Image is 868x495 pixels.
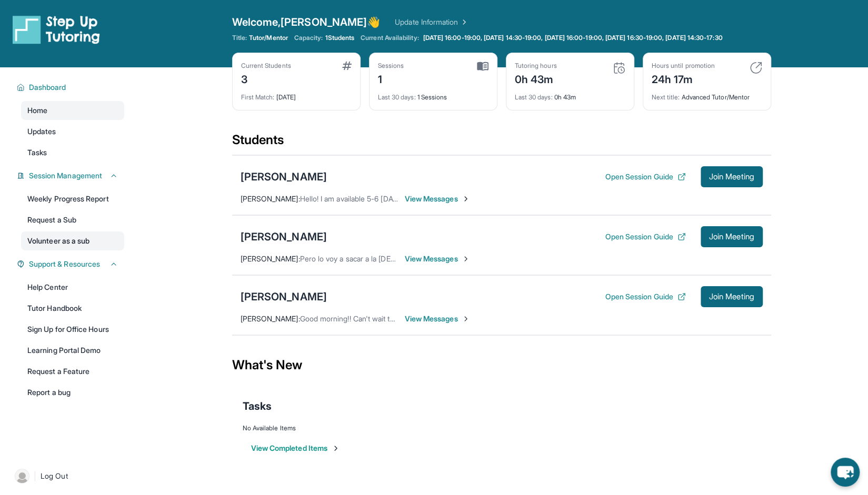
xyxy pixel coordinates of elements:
span: Join Meeting [709,234,754,240]
span: | [34,470,36,482]
button: Join Meeting [701,226,763,247]
div: Tutoring hours [515,62,557,70]
button: Open Session Guide [605,231,685,242]
a: Help Center [21,278,124,297]
span: Home [27,105,47,116]
div: 3 [241,70,291,87]
div: [PERSON_NAME] [241,289,327,304]
div: Students [232,132,771,155]
span: Join Meeting [709,294,754,300]
img: Chevron Right [458,17,468,27]
span: Last 30 days : [378,93,416,101]
span: Session Management [29,170,102,181]
div: 24h 17m [652,70,715,87]
span: Title: [232,34,247,42]
a: Learning Portal Demo [21,341,124,360]
button: Session Management [25,170,118,181]
span: Next title : [652,93,680,101]
span: Hello! I am available 5-6 [DATE] and 6-7 [DATE] please let me know if this works for you so we ca... [300,194,682,203]
div: [DATE] [241,87,352,102]
span: Capacity: [294,34,323,42]
img: card [613,62,625,74]
span: Dashboard [29,82,66,93]
button: Open Session Guide [605,171,685,182]
div: Advanced Tutor/Mentor [652,87,762,102]
span: Log Out [41,471,68,481]
button: Support & Resources [25,259,118,269]
div: 1 Sessions [378,87,488,102]
img: user-img [15,469,29,483]
img: card [750,62,762,74]
div: Sessions [378,62,404,70]
span: [DATE] 16:00-19:00, [DATE] 14:30-19:00, [DATE] 16:00-19:00, [DATE] 16:30-19:00, [DATE] 14:30-17:30 [423,34,723,42]
div: 0h 43m [515,87,625,102]
div: [PERSON_NAME] [241,229,327,244]
img: Chevron-Right [462,315,470,323]
span: Updates [27,126,56,137]
a: Updates [21,122,124,141]
span: View Messages [405,254,471,264]
span: Good morning!! Can't wait to see [PERSON_NAME] [DATE] from 5-6 for our session :) [300,314,583,323]
a: Request a Feature [21,362,124,381]
img: Chevron-Right [462,255,470,263]
img: Chevron-Right [462,195,470,203]
span: Support & Resources [29,259,100,269]
a: Update Information [395,17,468,27]
span: [PERSON_NAME] : [241,194,300,203]
span: View Messages [405,314,471,324]
span: Last 30 days : [515,93,553,101]
span: Tasks [27,147,47,158]
div: 0h 43m [515,70,557,87]
a: Report a bug [21,383,124,402]
div: Current Students [241,62,291,70]
button: Join Meeting [701,166,763,187]
a: Weekly Progress Report [21,189,124,208]
span: Join Meeting [709,174,754,180]
div: What's New [232,342,771,388]
div: 1 [378,70,404,87]
span: [PERSON_NAME] : [241,254,300,263]
span: Current Availability: [361,34,418,42]
button: View Completed Items [251,443,340,453]
a: Tutor Handbook [21,299,124,318]
span: [PERSON_NAME] : [241,314,300,323]
div: Hours until promotion [652,62,715,70]
span: Tutor/Mentor [249,34,288,42]
button: Join Meeting [701,286,763,307]
a: |Log Out [11,464,124,488]
span: Pero lo voy a sacar a la [DEMOGRAPHIC_DATA] espero estar aquí a tiempo para su sesión [300,254,600,263]
a: Home [21,101,124,120]
img: card [342,62,352,70]
div: [PERSON_NAME] [241,169,327,184]
span: Tasks [243,399,272,413]
span: 1 Students [325,34,354,42]
a: Sign Up for Office Hours [21,320,124,339]
a: Tasks [21,143,124,162]
a: [DATE] 16:00-19:00, [DATE] 14:30-19:00, [DATE] 16:00-19:00, [DATE] 16:30-19:00, [DATE] 14:30-17:30 [421,34,725,42]
button: Open Session Guide [605,291,685,302]
span: View Messages [405,194,471,204]
img: logo [13,15,100,44]
img: card [477,62,488,71]
button: chat-button [831,458,860,487]
a: Volunteer as a sub [21,231,124,250]
a: Request a Sub [21,210,124,229]
span: First Match : [241,93,275,101]
button: Dashboard [25,82,118,93]
span: Welcome, [PERSON_NAME] 👋 [232,15,381,29]
div: No Available Items [243,424,761,432]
